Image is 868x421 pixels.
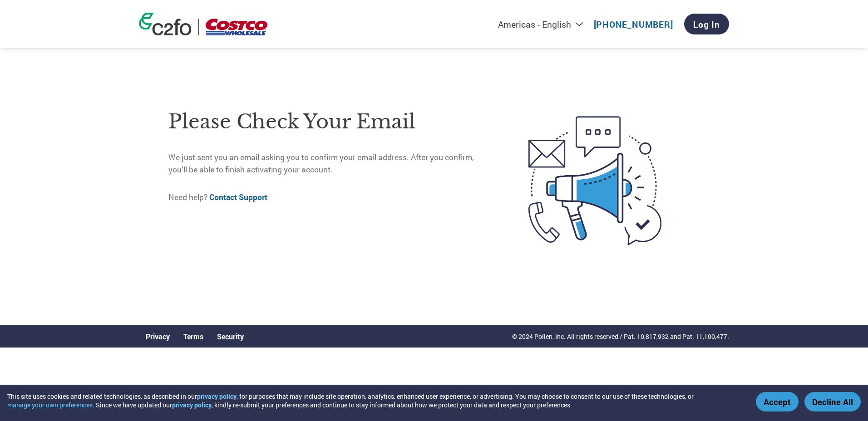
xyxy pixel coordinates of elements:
[197,392,237,401] a: privacy policy
[168,152,490,176] p: We just sent you an email asking you to confirm your email address. After you confirm, you’ll be ...
[146,332,170,341] a: Privacy
[172,401,212,409] a: privacy policy
[7,401,93,409] button: manage your own preferences
[756,392,799,411] button: Accept
[206,19,267,35] img: Costco
[804,392,861,411] button: Decline All
[490,100,700,261] img: open-email
[217,332,244,341] a: Security
[183,332,203,341] a: Terms
[7,392,743,409] div: This site uses cookies and related technologies, as described in our , for purposes that may incl...
[168,107,490,137] h1: Please check your email
[512,332,729,341] p: © 2024 Pollen, Inc. All rights reserved / Pat. 10,817,932 and Pat. 11,100,477.
[139,13,192,35] img: c2fo logo
[684,14,729,34] a: Log In
[168,191,490,203] p: Need help?
[594,19,673,30] a: [PHONE_NUMBER]
[209,192,267,202] a: Contact Support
